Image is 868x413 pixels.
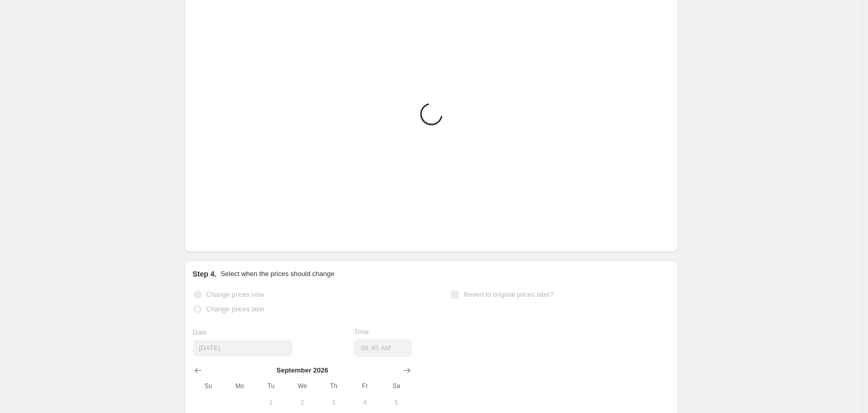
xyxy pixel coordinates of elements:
span: Date [193,328,207,336]
th: Wednesday [286,378,318,394]
h2: Step 4. [193,269,217,279]
th: Monday [224,378,255,394]
span: Change prices now [206,291,264,298]
span: Fr [353,382,376,390]
input: 9/16/2025 [193,340,293,356]
button: Thursday September 3 2026 [318,394,349,411]
span: 3 [322,398,345,407]
button: Friday September 4 2026 [349,394,380,411]
span: Tu [259,382,282,390]
span: 2 [291,398,313,407]
button: Show previous month, August 2026 [191,363,205,378]
button: Wednesday September 2 2026 [286,394,318,411]
span: 1 [259,398,282,407]
span: Revert to original prices later? [464,291,554,298]
th: Tuesday [255,378,286,394]
span: Su [197,382,220,390]
input: 12:00 [354,339,412,357]
th: Sunday [193,378,224,394]
th: Thursday [318,378,349,394]
button: Tuesday September 1 2026 [255,394,286,411]
span: Sa [385,382,407,390]
button: Saturday September 5 2026 [380,394,412,411]
button: Show next month, October 2026 [400,363,414,378]
th: Friday [349,378,380,394]
span: Mo [228,382,251,390]
span: Th [322,382,345,390]
th: Saturday [380,378,412,394]
span: Time [354,328,369,336]
span: Change prices later [206,305,265,313]
span: 5 [385,398,407,407]
p: Select when the prices should change [220,269,334,279]
span: We [291,382,313,390]
span: 4 [353,398,376,407]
